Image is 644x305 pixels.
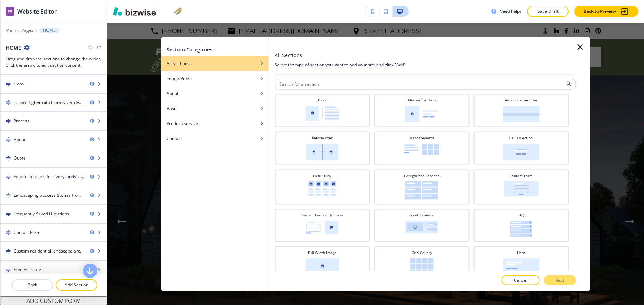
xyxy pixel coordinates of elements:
button: HOME [39,27,59,33]
img: Drag [6,100,11,105]
div: Process [14,118,29,124]
button: Contact [161,131,268,146]
h4: Alternative Hero [408,97,436,103]
div: Landscaping Success Stories from Our Clients [14,192,84,199]
img: PROFESSIONAL_CONTACT_FORM [306,221,338,235]
h4: Image/Video [167,75,192,82]
h4: Event Calendar [409,212,435,218]
button: Cancel [502,275,540,285]
img: PROFESSIONAL_CTA [503,144,539,160]
h4: Contact Form with Image [301,212,344,218]
div: AboutPROFESSIONAL_ABOUT [275,94,370,127]
h4: Select the type of section you want to add your site and click "Add" [275,62,576,68]
img: Drag [6,119,11,124]
h3: Drag and drop the sections to change the order. Click the arrow to edit section content. [6,56,101,69]
p: Save Draft [536,8,559,15]
img: Bizwise Logo [113,7,156,16]
p: Back to Preview [584,8,616,15]
h4: About [167,90,178,97]
div: Call To ActionPROFESSIONAL_CTA [473,132,569,165]
p: Add Section [56,282,97,288]
div: Contact Form with ImagePROFESSIONAL_CONTACT_FORM [275,209,370,242]
h4: Basic [167,105,177,112]
h4: Hero [517,250,525,255]
img: Drag [6,81,11,86]
img: PROFESSIONAL_HERO [503,258,539,275]
div: Frequently Asked Questions [14,211,69,217]
img: Drag [6,249,11,254]
div: Contact Form [14,229,40,236]
h4: Full-Width Image [308,250,336,255]
div: Announcement BarPROFESSIONAL_ANNOUNCEMENT_BAR [473,94,569,127]
h4: Brands/Awards [409,135,434,141]
button: Basic [161,101,268,116]
div: Before/AfterPROFESSIONAL_BEFORE_AFTER [275,132,370,165]
img: Drag [6,137,11,142]
h2: Section Categories [167,46,212,53]
input: Search for a section [275,79,576,90]
div: FAQPROFESSIONAL_FAQ [473,209,569,242]
div: Event CalendarPROFESSIONAL_CALENDAR [374,209,469,242]
img: Your Logo [162,7,182,16]
p: Cancel [514,277,527,284]
h4: Call To Action [509,135,533,141]
button: All Sections [161,56,268,71]
div: Custom residential landscape architecture and construction for the Texas Hill Country [14,248,84,254]
button: Main [6,28,16,33]
button: About [161,86,268,101]
img: PROFESSIONAL_CASE_STUDY [308,181,336,196]
button: Back [11,279,53,291]
h4: Case Study [313,173,331,179]
div: Free Estimate [14,266,41,273]
div: Full-Width ImagePROFESSIONAL_FULL_WIDTH_IMAGE [275,246,370,281]
div: Hero [14,81,24,87]
img: Drag [6,267,11,272]
button: Image/Video [161,71,268,86]
img: Drag [6,174,11,179]
img: Drag [6,193,11,198]
button: Add Section [56,279,97,291]
img: PROFESSIONAL_BRANDS [404,144,439,155]
h4: Contact [167,135,182,142]
div: Grid GalleryPROFESSIONAL_GRID_GALLERY [374,246,469,281]
img: PROFESSIONAL_CUSTOM_FORM [503,181,539,197]
h4: Announcement Bar [505,97,537,103]
div: Case StudyPROFESSIONAL_CASE_STUDY [275,170,370,205]
div: "Grow Higher with Flora & Gardens. Where every seed, bloom, and design reaches towards the sky, c... [14,99,84,106]
h4: All Sections [167,60,190,67]
img: Drag [6,156,11,161]
button: Back to Preview [574,6,638,17]
h2: HOME [6,44,21,51]
img: PROFESSIONAL_SERVICES [405,181,438,200]
img: Drag [6,211,11,216]
div: Quote [14,155,26,161]
div: Brands/AwardsPROFESSIONAL_BRANDS [374,132,469,165]
h4: Product/Service [167,120,198,127]
button: Product/Service [161,116,268,131]
div: Alternative HeroPROFESSIONAL_HERO_ALT [374,94,469,127]
img: PROFESSIONAL_FULL_WIDTH_IMAGE [305,258,339,274]
p: HOME [43,28,56,33]
h3: Need help? [499,8,521,15]
div: About [14,136,25,143]
button: Save Draft [527,6,569,17]
h4: Before/After [312,135,333,141]
img: PROFESSIONAL_HERO_ALT [405,106,438,122]
h4: Contact Form [510,173,532,179]
button: Pages [21,28,34,33]
div: Categorized ServicesPROFESSIONAL_SERVICES [374,170,469,205]
img: editor icon [6,7,14,16]
img: PROFESSIONAL_ABOUT [305,106,339,121]
h4: About [317,97,327,103]
h3: All Sections [275,51,302,59]
h4: Categorized Services [404,173,439,179]
div: HeroPROFESSIONAL_HERO [473,246,569,281]
p: Back [12,282,52,288]
img: PROFESSIONAL_ANNOUNCEMENT_BAR [503,106,539,122]
h2: Website Editor [17,7,57,16]
div: Contact FormPROFESSIONAL_CUSTOM_FORM [473,170,569,205]
h4: Grid Gallery [412,250,432,255]
img: PROFESSIONAL_CALENDAR [405,221,438,234]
